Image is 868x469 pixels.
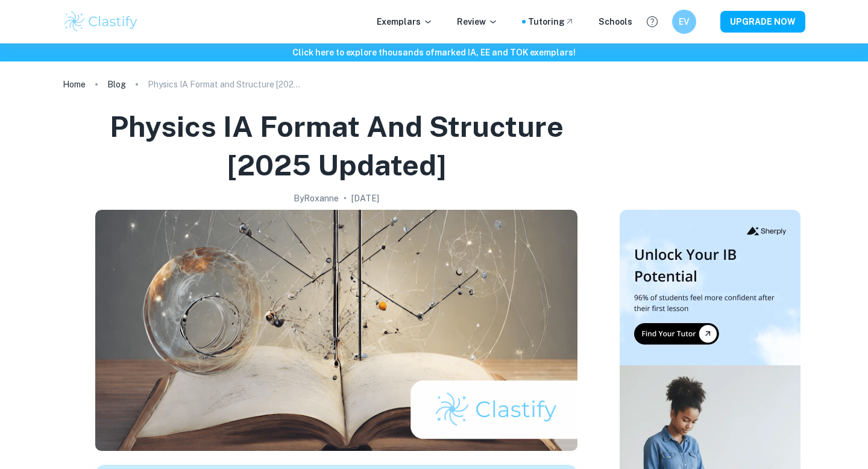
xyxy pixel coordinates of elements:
[344,192,347,205] p: •
[351,192,379,205] h2: [DATE]
[457,15,498,28] p: Review
[672,10,696,34] button: EV
[63,10,139,34] img: Clastify logo
[642,11,662,32] button: Help and Feedback
[68,107,605,184] h1: Physics IA Format and Structure [2025 updated]
[294,192,339,205] h2: By Roxanne
[528,15,574,28] a: Tutoring
[377,15,433,28] p: Exemplars
[107,76,126,93] a: Blog
[720,11,805,33] button: UPGRADE NOW
[599,15,632,28] a: Schools
[63,76,86,93] a: Home
[2,46,866,59] h6: Click here to explore thousands of marked IA, EE and TOK exemplars !
[95,210,577,451] img: Physics IA Format and Structure [2025 updated] cover image
[148,78,304,91] p: Physics IA Format and Structure [2025 updated]
[678,15,691,28] h6: EV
